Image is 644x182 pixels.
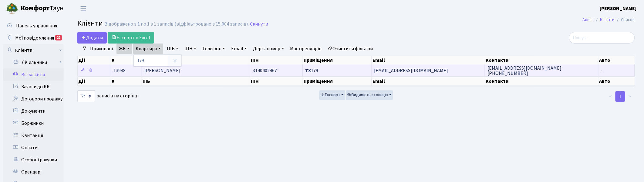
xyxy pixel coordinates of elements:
th: Контакти [485,56,599,65]
button: Видимість стовпців [346,90,393,100]
span: Експорт [321,92,340,98]
span: Додати [81,34,103,41]
li: Список [615,16,635,23]
span: [EMAIL_ADDRESS][DOMAIN_NAME] [374,67,448,74]
a: ІПН [182,44,199,54]
button: Експорт [319,90,346,100]
th: ІПН [250,56,303,65]
a: Експорт в Excel [108,32,154,44]
span: - [601,67,603,74]
a: Держ. номер [251,44,286,54]
span: [EMAIL_ADDRESS][DOMAIN_NAME] [PHONE_NUMBER] [487,65,561,77]
a: Всі клієнти [3,68,64,81]
a: Заявки до КК [3,81,64,93]
span: Таун [21,3,64,14]
th: Авто [598,77,635,86]
a: Документи [3,105,64,117]
th: # [111,56,142,65]
span: Клієнти [77,18,103,29]
a: Лічильники [7,56,64,68]
a: Клієнти [600,16,615,23]
span: Мої повідомлення [15,35,54,41]
span: [PERSON_NAME] [144,67,180,74]
b: ТХ [305,67,311,74]
span: 179 [305,67,318,74]
th: ІПН [250,77,303,86]
span: 3140402467 [253,67,277,74]
a: Оплати [3,142,64,154]
img: logo.png [6,2,18,15]
div: 22 [55,35,62,40]
th: Дії [78,77,111,86]
span: Панель управління [16,23,57,29]
b: [PERSON_NAME] [600,5,637,12]
span: Видимість стовпців [347,92,388,98]
th: Контакти [485,77,599,86]
a: Скинути [250,21,268,27]
span: 13948 [113,67,126,74]
button: Переключити навігацію [76,3,91,13]
a: Боржники [3,117,64,129]
a: Admin [583,16,594,23]
a: Договори продажу [3,93,64,105]
a: Мої повідомлення22 [3,32,64,44]
label: записів на сторінці [77,90,139,102]
a: Має орендарів [288,44,324,54]
a: Додати [77,32,107,44]
select: записів на сторінці [77,90,95,102]
th: Приміщення [303,77,372,86]
a: Телефон [200,44,228,54]
div: Відображено з 1 по 1 з 1 записів (відфільтровано з 15,004 записів). [104,21,249,27]
nav: breadcrumb [574,13,644,26]
a: Квитанції [3,129,64,142]
th: ПІБ [142,77,250,86]
th: # [111,77,142,86]
a: Очистити фільтри [325,44,376,54]
input: Пошук... [569,32,635,44]
a: Орендарі [3,166,64,178]
th: Email [372,77,485,86]
a: 1 [615,91,625,102]
a: [PERSON_NAME] [600,5,637,12]
th: Дії [78,56,111,65]
a: Клієнти [3,44,64,56]
b: Комфорт [21,3,50,13]
th: Авто [598,56,635,65]
th: Приміщення [303,56,372,65]
a: ПІБ [164,44,181,54]
a: Квартира [133,44,163,54]
a: Приховані [88,44,115,54]
th: Email [372,56,485,65]
a: Панель управління [3,20,64,32]
a: Особові рахунки [3,154,64,166]
th: ПІБ [142,56,250,65]
a: ЖК [116,44,132,54]
a: Email [229,44,249,54]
